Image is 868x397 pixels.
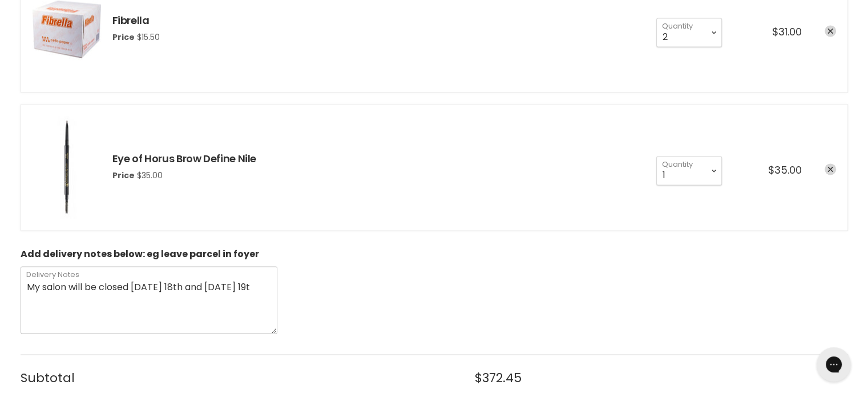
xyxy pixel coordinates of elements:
select: Quantity [656,18,722,46]
a: Eye of Horus Brow Define Nile [112,151,257,166]
span: Price [112,31,135,43]
a: remove Fibrella [825,25,836,37]
select: Quantity [656,156,722,185]
img: Eye of Horus Brow Define Nile [33,116,101,219]
span: Subtotal [21,371,453,385]
span: $31.00 [772,25,802,39]
a: remove Eye of Horus Brow Define Nile [825,163,836,175]
iframe: Gorgias live chat messenger [811,343,857,386]
span: $372.45 [475,371,522,385]
span: $35.00 [137,170,163,181]
a: Fibrella [112,13,150,27]
span: Price [112,170,135,181]
span: $35.00 [768,163,802,177]
b: Add delivery notes below: eg leave parcel in foyer [21,247,259,260]
span: $15.50 [137,31,160,43]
